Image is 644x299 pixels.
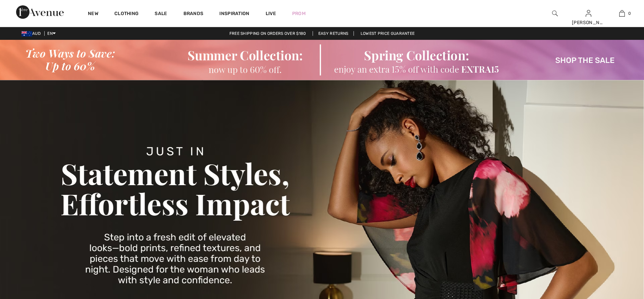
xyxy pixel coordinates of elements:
a: Easy Returns [313,31,354,36]
img: My Info [586,9,591,17]
a: Live [266,10,276,17]
a: Prom [292,10,306,17]
img: search the website [552,9,558,17]
span: EN [47,31,56,36]
span: 0 [628,10,631,16]
a: New [88,11,98,18]
a: Sale [155,11,167,18]
span: AUD [21,31,43,36]
div: [PERSON_NAME] [572,19,605,26]
img: Australian Dollar [21,31,32,36]
img: My Bag [619,9,625,17]
a: Free shipping on orders over $180 [224,31,312,36]
span: Inspiration [219,11,249,18]
a: Sign In [586,10,591,16]
a: Lowest Price Guarantee [355,31,420,36]
a: Clothing [114,11,139,18]
a: 0 [605,9,638,17]
a: Brands [183,11,204,18]
img: 1ère Avenue [16,5,64,19]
